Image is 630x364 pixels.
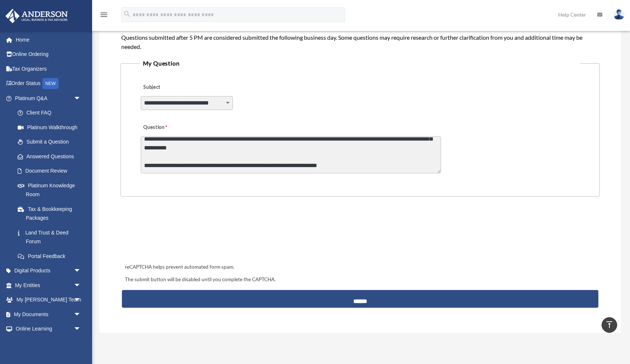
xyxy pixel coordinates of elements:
[99,10,108,19] i: menu
[10,178,92,202] a: Platinum Knowledge Room
[122,263,599,272] div: reCAPTCHA helps prevent automated form spam.
[5,336,92,351] a: Billingarrow_drop_down
[122,275,599,284] div: The submit button will be disabled until you complete the CAPTCHA.
[5,91,92,106] a: Platinum Q&Aarrow_drop_down
[141,82,211,93] label: Subject
[10,106,92,120] a: Client FAQ
[5,32,92,47] a: Home
[10,120,92,135] a: Platinum Walkthrough
[5,293,92,307] a: My [PERSON_NAME] Teamarrow_drop_down
[74,264,88,279] span: arrow_drop_down
[42,78,59,89] div: NEW
[10,249,92,264] a: Portal Feedback
[5,61,92,76] a: Tax Organizers
[10,149,92,164] a: Answered Questions
[5,47,92,62] a: Online Ordering
[605,320,614,329] i: vertical_align_top
[5,76,92,91] a: Order StatusNEW
[74,278,88,293] span: arrow_drop_down
[141,123,198,133] label: Question
[5,322,92,336] a: Online Learningarrow_drop_down
[99,13,108,19] a: menu
[10,202,92,225] a: Tax & Bookkeeping Packages
[5,264,92,278] a: Digital Productsarrow_drop_down
[613,9,624,20] img: User Pic
[10,164,92,179] a: Document Review
[74,307,88,322] span: arrow_drop_down
[123,219,235,248] iframe: reCAPTCHA
[602,317,617,333] a: vertical_align_top
[5,307,92,322] a: My Documentsarrow_drop_down
[74,322,88,337] span: arrow_drop_down
[3,9,70,23] img: Anderson Advisors Platinum Portal
[140,58,581,68] legend: My Question
[10,225,92,249] a: Land Trust & Deed Forum
[5,278,92,293] a: My Entitiesarrow_drop_down
[74,91,88,106] span: arrow_drop_down
[10,135,88,149] a: Submit a Question
[74,293,88,308] span: arrow_drop_down
[74,336,88,351] span: arrow_drop_down
[123,10,131,18] i: search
